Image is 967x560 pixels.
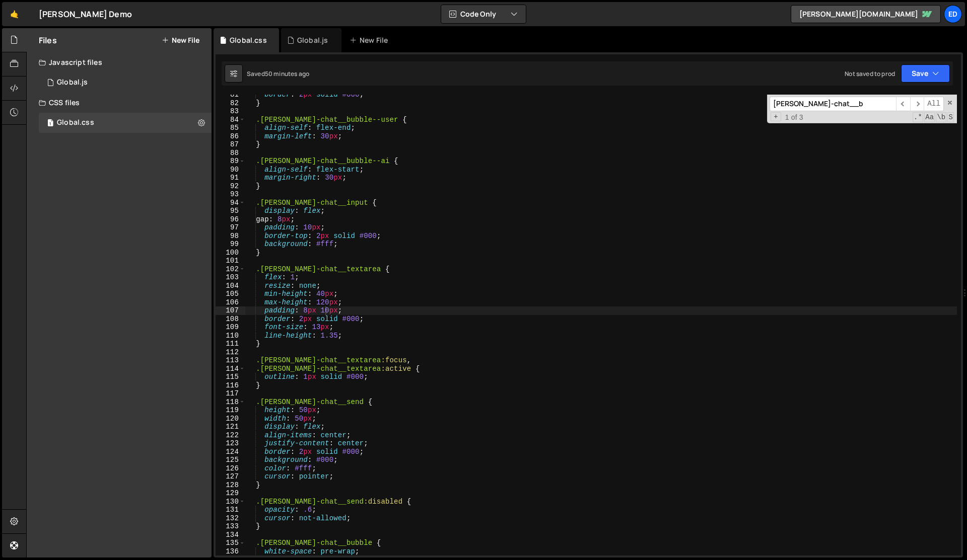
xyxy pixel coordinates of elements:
[216,472,245,481] div: 127
[57,118,94,127] div: Global.css
[216,439,245,448] div: 123
[216,489,245,498] div: 129
[216,174,245,182] div: 91
[216,448,245,456] div: 124
[216,166,245,174] div: 90
[216,356,245,365] div: 113
[216,273,245,282] div: 103
[216,116,245,124] div: 84
[216,249,245,257] div: 100
[216,91,245,99] div: 81
[216,514,245,523] div: 132
[901,64,950,83] button: Save
[216,340,245,348] div: 111
[216,431,245,440] div: 122
[216,332,245,340] div: 110
[216,298,245,307] div: 106
[216,315,245,324] div: 108
[947,112,954,122] span: Search In Selection
[216,182,245,191] div: 92
[936,112,946,122] span: Whole Word Search
[216,456,245,464] div: 125
[924,97,944,111] span: Alt-Enter
[216,207,245,215] div: 95
[771,112,781,122] span: Toggle Replace mode
[216,282,245,290] div: 104
[924,112,935,122] span: CaseSensitive Search
[216,232,245,241] div: 98
[216,323,245,332] div: 109
[39,8,132,20] div: [PERSON_NAME] Demo
[913,112,923,122] span: RegExp Search
[2,2,27,26] a: 🤙
[216,149,245,157] div: 88
[216,498,245,506] div: 130
[297,35,328,45] div: Global.js
[216,406,245,415] div: 119
[216,306,245,315] div: 107
[845,69,895,78] div: Not saved to prod
[216,373,245,381] div: 115
[216,223,245,232] div: 97
[216,132,245,141] div: 86
[216,381,245,390] div: 116
[216,539,245,547] div: 135
[162,36,199,44] button: New File
[47,120,53,128] span: 1
[230,35,267,45] div: Global.css
[216,157,245,166] div: 89
[216,522,245,531] div: 133
[781,113,807,122] span: 1 of 3
[216,199,245,207] div: 94
[216,547,245,556] div: 136
[216,190,245,199] div: 93
[39,72,212,93] div: 16903/46266.js
[39,35,57,46] h2: Files
[216,481,245,490] div: 128
[216,290,245,298] div: 105
[247,69,309,78] div: Saved
[216,506,245,514] div: 131
[216,99,245,108] div: 82
[216,389,245,398] div: 117
[216,398,245,407] div: 118
[39,113,212,133] div: 16903/46267.css
[216,531,245,539] div: 134
[57,78,88,87] div: Global.js
[791,5,941,23] a: [PERSON_NAME][DOMAIN_NAME]
[216,464,245,473] div: 126
[216,215,245,224] div: 96
[216,365,245,373] div: 114
[216,107,245,116] div: 83
[896,97,910,111] span: ​
[216,423,245,431] div: 121
[216,415,245,423] div: 120
[910,97,924,111] span: ​
[27,93,212,113] div: CSS files
[216,140,245,149] div: 87
[216,348,245,357] div: 112
[216,265,245,274] div: 102
[770,97,896,111] input: Search for
[265,69,309,78] div: 50 minutes ago
[944,5,962,23] a: Ed
[216,124,245,132] div: 85
[350,35,392,45] div: New File
[216,240,245,249] div: 99
[441,5,526,23] button: Code Only
[27,52,212,72] div: Javascript files
[216,257,245,265] div: 101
